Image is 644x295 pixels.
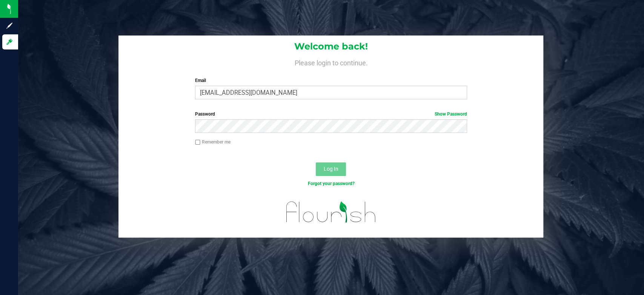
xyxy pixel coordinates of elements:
a: Forgot your password? [307,181,354,186]
label: Remember me [195,139,231,145]
span: Log In [324,166,338,172]
button: Log In [316,162,346,176]
inline-svg: Log in [6,38,13,46]
label: Email [195,77,467,84]
span: Password [195,111,215,117]
img: flourish_logo.svg [278,195,384,229]
input: Remember me [195,140,200,145]
h4: Please login to continue. [118,57,543,66]
h1: Welcome back! [118,42,543,51]
a: Show Password [435,111,467,117]
inline-svg: Sign up [6,22,13,29]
